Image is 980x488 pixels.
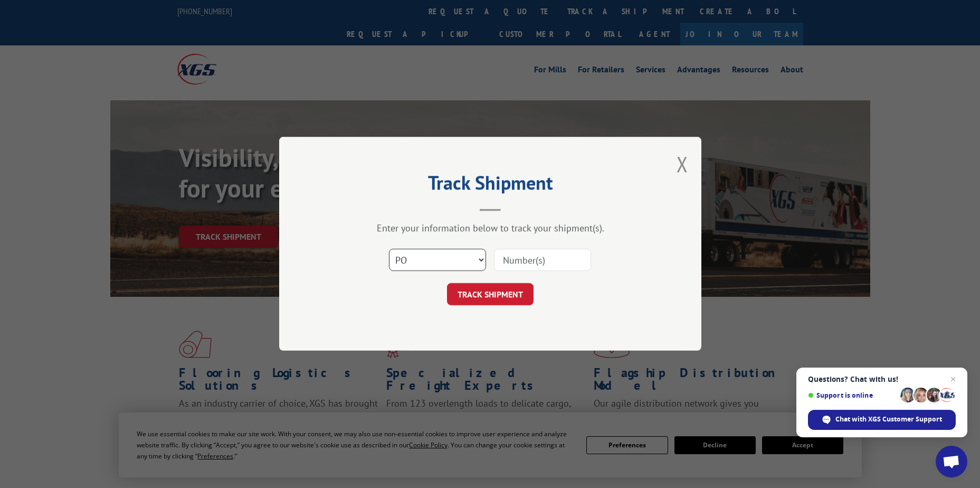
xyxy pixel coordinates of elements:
[835,415,942,424] span: Chat with XGS Customer Support
[332,222,649,234] div: Enter your information below to track your shipment(s).
[808,410,956,430] div: Chat with XGS Customer Support
[447,284,534,306] button: TRACK SHIPMENT
[936,446,967,477] div: Open chat
[677,150,688,178] button: Close modal
[332,175,649,195] h2: Track Shipment
[808,391,897,399] span: Support is online
[808,375,956,383] span: Questions? Chat with us!
[947,373,959,386] span: Close chat
[494,249,591,271] input: Number(s)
